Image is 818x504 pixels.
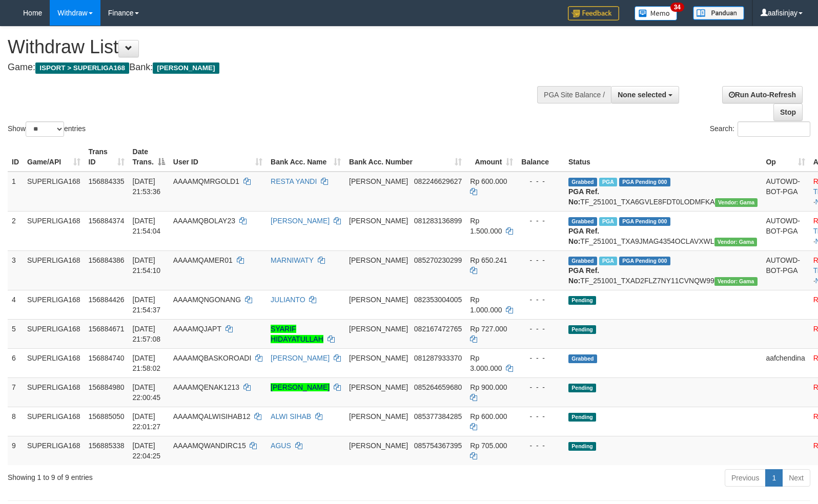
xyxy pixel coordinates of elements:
span: Rp 1.000.000 [470,296,502,314]
b: PGA Ref. No: [568,266,599,285]
span: Rp 650.241 [470,256,507,264]
img: Button%20Memo.svg [635,6,678,20]
span: 156884980 [89,383,125,391]
h4: Game: Bank: [8,62,535,73]
td: SUPERLIGA168 [23,211,85,250]
span: Rp 900.000 [470,383,507,391]
span: Pending [568,384,596,392]
a: SYARIF HIDAYATULLAH [271,325,323,343]
div: PGA Site Balance / [537,86,611,103]
span: Copy 082246629627 to clipboard [414,177,462,185]
td: TF_251001_TXA9JMAG4354OCLAVXWL [564,211,762,250]
span: Copy 082167472765 to clipboard [414,325,462,333]
td: 4 [8,290,23,319]
span: 34 [670,3,684,12]
div: - - - [521,295,560,305]
span: Marked by aafandaneth [599,217,617,226]
td: TF_251001_TXA6GVLE8FDT0LODMFKA [564,172,762,212]
span: [PERSON_NAME] [349,217,408,225]
span: PGA Pending [619,217,670,226]
label: Search: [710,121,810,137]
span: [DATE] 21:54:10 [133,256,161,275]
td: SUPERLIGA168 [23,319,85,348]
span: AAAAMQJAPT [173,325,221,333]
b: PGA Ref. No: [568,227,599,245]
a: [PERSON_NAME] [271,217,330,225]
a: Stop [773,103,803,121]
span: Rp 600.000 [470,177,507,185]
span: Marked by aafandaneth [599,257,617,265]
a: [PERSON_NAME] [271,354,330,362]
div: - - - [521,176,560,186]
img: Feedback.jpg [568,6,619,20]
span: AAAAMQBASKOROADI [173,354,251,362]
span: ISPORT > SUPERLIGA168 [35,62,129,74]
td: SUPERLIGA168 [23,348,85,377]
a: [PERSON_NAME] [271,383,330,391]
td: SUPERLIGA168 [23,436,85,465]
span: [PERSON_NAME] [349,354,408,362]
span: [PERSON_NAME] [349,296,408,304]
span: [PERSON_NAME] [349,256,408,264]
td: 5 [8,319,23,348]
span: AAAAMQENAK1213 [173,383,239,391]
td: TF_251001_TXAD2FLZ7NY11CVNQW99 [564,250,762,290]
div: - - - [521,353,560,363]
span: Grabbed [568,217,597,226]
td: 9 [8,436,23,465]
th: Balance [517,142,564,172]
span: Grabbed [568,257,597,265]
b: PGA Ref. No: [568,187,599,206]
span: Copy 085264659680 to clipboard [414,383,462,391]
span: 156884671 [89,325,125,333]
td: SUPERLIGA168 [23,407,85,436]
div: - - - [521,216,560,226]
td: 1 [8,172,23,212]
span: Copy 085270230299 to clipboard [414,256,462,264]
td: SUPERLIGA168 [23,250,85,290]
span: AAAAMQMRGOLD1 [173,177,239,185]
a: 1 [765,469,783,487]
a: Next [782,469,810,487]
span: None selected [618,91,666,99]
th: Op: activate to sort column ascending [762,142,809,172]
th: Bank Acc. Number: activate to sort column ascending [345,142,466,172]
span: [DATE] 21:53:36 [133,177,161,196]
td: 7 [8,377,23,407]
span: [DATE] 22:00:45 [133,383,161,402]
span: [PERSON_NAME] [153,62,219,74]
td: 3 [8,250,23,290]
span: AAAAMQWANDIRC15 [173,442,246,450]
a: Previous [725,469,766,487]
a: MARNIWATY [271,256,314,264]
span: [PERSON_NAME] [349,442,408,450]
span: Pending [568,296,596,305]
span: 156884426 [89,296,125,304]
div: - - - [521,440,560,451]
label: Show entries [8,121,86,137]
span: [DATE] 21:57:08 [133,325,161,343]
span: Vendor URL: https://trx31.1velocity.biz [714,238,758,246]
span: PGA Pending [619,257,670,265]
span: Grabbed [568,178,597,186]
th: Status [564,142,762,172]
input: Search: [738,121,810,137]
span: 156884740 [89,354,125,362]
span: AAAAMQBOLAY23 [173,217,235,225]
span: Copy 082353004005 to clipboard [414,296,462,304]
a: RESTA YANDI [271,177,317,185]
span: Copy 081283136899 to clipboard [414,217,462,225]
span: [PERSON_NAME] [349,325,408,333]
span: Marked by aafandaneth [599,178,617,186]
td: 6 [8,348,23,377]
span: 156884386 [89,256,125,264]
td: aafchendina [762,348,809,377]
td: SUPERLIGA168 [23,172,85,212]
span: Vendor URL: https://trx31.1velocity.biz [714,277,758,286]
span: 156885050 [89,412,125,421]
span: [DATE] 21:54:04 [133,217,161,235]
span: Copy 081287933370 to clipboard [414,354,462,362]
td: SUPERLIGA168 [23,290,85,319]
span: AAAAMQALWISIHAB12 [173,412,251,421]
span: AAAAMQAMER01 [173,256,233,264]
